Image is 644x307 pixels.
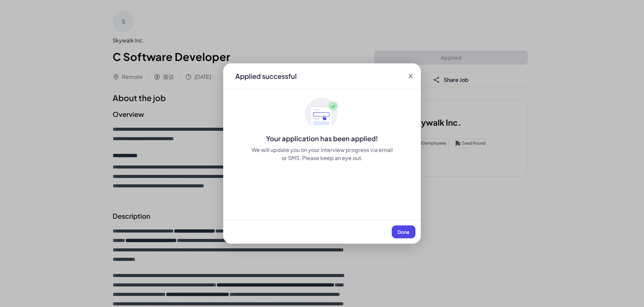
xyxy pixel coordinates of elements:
[235,71,297,81] div: Applied successful
[398,229,410,235] span: Done
[223,134,421,143] div: Your application has been applied!
[250,146,394,162] div: We will update you on your interview progress via email or SMS. Please keep an eye out.
[392,225,415,238] button: Done
[305,97,339,131] img: ApplyedMaskGroup3.svg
